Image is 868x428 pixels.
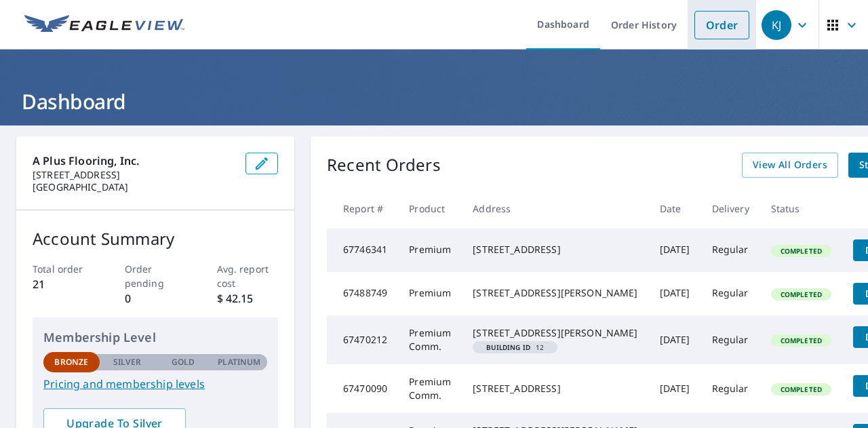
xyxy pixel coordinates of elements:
[43,328,267,347] p: Membership Level
[701,189,760,229] th: Delivery
[753,157,827,174] span: View All Orders
[760,189,842,229] th: Status
[772,246,830,256] span: Completed
[33,169,235,181] p: [STREET_ADDRESS]
[462,189,648,229] th: Address
[473,326,637,340] div: [STREET_ADDRESS][PERSON_NAME]
[701,364,760,413] td: Regular
[742,153,838,178] a: View All Orders
[473,286,637,300] div: [STREET_ADDRESS][PERSON_NAME]
[33,153,235,169] p: A Plus Flooring, Inc.
[125,262,186,290] p: Order pending
[486,344,530,351] em: Building ID
[172,356,195,368] p: Gold
[649,364,701,413] td: [DATE]
[24,15,184,35] img: EV Logo
[772,336,830,345] span: Completed
[43,376,267,392] a: Pricing and membership levels
[649,272,701,315] td: [DATE]
[33,227,278,251] p: Account Summary
[33,262,94,276] p: Total order
[649,189,701,229] th: Date
[54,356,88,368] p: Bronze
[217,262,279,290] p: Avg. report cost
[772,385,830,394] span: Completed
[473,382,637,395] div: [STREET_ADDRESS]
[327,315,398,364] td: 67470212
[217,290,279,307] p: $ 42.15
[473,243,637,256] div: [STREET_ADDRESS]
[327,364,398,413] td: 67470090
[772,290,830,299] span: Completed
[649,229,701,272] td: [DATE]
[327,153,441,178] p: Recent Orders
[701,272,760,315] td: Regular
[113,356,142,368] p: Silver
[701,315,760,364] td: Regular
[398,189,462,229] th: Product
[33,181,235,193] p: [GEOGRAPHIC_DATA]
[16,87,852,115] h1: Dashboard
[327,189,398,229] th: Report #
[701,229,760,272] td: Regular
[649,315,701,364] td: [DATE]
[398,315,462,364] td: Premium Comm.
[218,356,260,368] p: Platinum
[762,10,791,40] div: KJ
[478,344,552,351] span: 12
[398,272,462,315] td: Premium
[125,290,186,307] p: 0
[398,364,462,413] td: Premium Comm.
[327,272,398,315] td: 67488749
[398,229,462,272] td: Premium
[327,229,398,272] td: 67746341
[33,276,94,292] p: 21
[694,11,749,39] a: Order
